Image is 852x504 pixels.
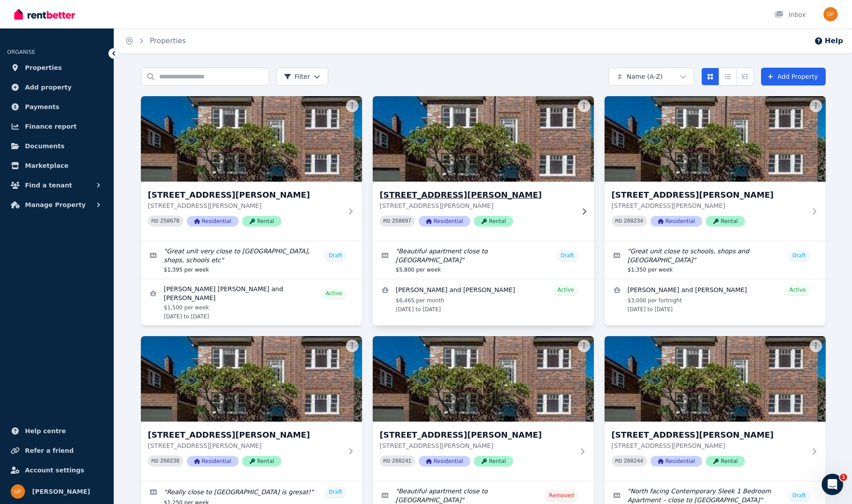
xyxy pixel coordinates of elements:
h3: [STREET_ADDRESS][PERSON_NAME] [148,189,342,201]
a: Add Property [761,68,826,85]
a: View details for Nattan Maccarini Rubira Garcia and Bruno Dombkowisch [141,279,362,325]
span: Properties [25,62,62,73]
small: PID [383,459,391,463]
a: Add property [7,78,107,96]
p: [STREET_ADDRESS][PERSON_NAME] [612,441,806,450]
p: [STREET_ADDRESS][PERSON_NAME] [148,441,342,450]
span: Help centre [25,426,66,436]
h3: [STREET_ADDRESS][PERSON_NAME] [148,429,342,441]
a: Properties [7,59,107,77]
img: RentBetter [14,8,75,21]
span: Add property [25,82,72,93]
span: Marketplace [25,160,68,171]
button: Expanded list view [736,68,754,85]
img: unit 4/81 Blair Street, North Bondi [141,336,362,422]
img: unit 2/81 Blair Street, North Bondi [367,94,599,184]
a: Account settings [7,461,107,479]
a: unit 5/81 Blair Street, North Bondi[STREET_ADDRESS][PERSON_NAME][STREET_ADDRESS][PERSON_NAME]PID ... [373,336,594,481]
span: [PERSON_NAME] [32,486,90,497]
span: Residential [419,216,470,227]
nav: Breadcrumb [114,28,197,53]
span: Manage Property [25,199,86,210]
button: More options [346,100,358,112]
button: Name (A-Z) [609,68,694,85]
small: PID [152,459,159,463]
small: PID [383,219,391,224]
span: Refer a friend [25,445,74,456]
span: Residential [187,216,239,227]
img: unit 1/81 Blair Street, North Bondi [141,96,362,182]
a: Help centre [7,422,107,440]
img: Giora Friede [11,484,25,499]
span: Residential [419,456,470,467]
a: Edit listing: Great unit very close to Bondi Beach, shops, schools etc [141,241,362,279]
button: Manage Property [7,196,107,214]
button: Compact list view [719,68,737,85]
a: Documents [7,137,107,155]
img: unit 5/81 Blair Street, North Bondi [373,336,594,422]
span: Residential [650,456,702,467]
button: Help [814,36,843,46]
span: 1 [840,474,847,481]
span: Finance report [25,121,77,132]
span: Payments [25,102,59,112]
iframe: Intercom live chat [822,474,843,495]
span: ORGANISE [7,49,35,55]
code: 260234 [624,218,643,224]
img: unit 3/81 Blair Street, North Bondi [605,96,826,182]
span: Documents [25,141,65,151]
a: unit 4/81 Blair Street, North Bondi[STREET_ADDRESS][PERSON_NAME][STREET_ADDRESS][PERSON_NAME]PID ... [141,336,362,481]
p: [STREET_ADDRESS][PERSON_NAME] [148,201,342,210]
a: Finance report [7,118,107,135]
span: Rental [242,216,281,227]
img: unit 6/81 Blair Street, North Bondi [605,336,826,422]
span: Rental [706,216,745,227]
button: More options [578,100,590,112]
code: 260241 [392,458,411,464]
code: 260244 [624,458,643,464]
code: 258670 [160,218,179,224]
a: unit 3/81 Blair Street, North Bondi[STREET_ADDRESS][PERSON_NAME][STREET_ADDRESS][PERSON_NAME]PID ... [605,96,826,241]
span: Rental [474,216,513,227]
code: 258697 [392,218,411,224]
a: View details for John Susa and Barbara Vidos [605,279,826,318]
button: More options [578,340,590,352]
a: View details for Thomas Dyson and Lunia Ryan [373,279,594,318]
h3: [STREET_ADDRESS][PERSON_NAME] [380,189,574,201]
h3: [STREET_ADDRESS][PERSON_NAME] [380,429,574,441]
a: Edit listing: Great unit close to schools, shops and Bondi Beach [605,241,826,279]
a: unit 1/81 Blair Street, North Bondi[STREET_ADDRESS][PERSON_NAME][STREET_ADDRESS][PERSON_NAME]PID ... [141,96,362,241]
button: More options [810,340,822,352]
small: PID [615,219,622,224]
h3: [STREET_ADDRESS][PERSON_NAME] [612,189,806,201]
span: Rental [474,456,513,467]
a: Refer a friend [7,442,107,459]
a: Properties [150,37,186,45]
img: Giora Friede [823,7,838,21]
p: [STREET_ADDRESS][PERSON_NAME] [380,201,574,210]
span: Find a tenant [25,180,72,191]
div: View options [701,68,754,85]
button: More options [810,100,822,112]
span: Name (A-Z) [627,72,663,81]
span: Account settings [25,465,84,476]
span: Rental [706,456,745,467]
a: Marketplace [7,157,107,175]
a: unit 2/81 Blair Street, North Bondi[STREET_ADDRESS][PERSON_NAME][STREET_ADDRESS][PERSON_NAME]PID ... [373,96,594,241]
button: More options [346,340,358,352]
span: Rental [242,456,281,467]
small: PID [615,459,622,463]
a: Edit listing: Beautiful apartment close to Bondi Beach [373,241,594,279]
code: 260238 [160,458,179,464]
small: PID [152,219,159,224]
a: unit 6/81 Blair Street, North Bondi[STREET_ADDRESS][PERSON_NAME][STREET_ADDRESS][PERSON_NAME]PID ... [605,336,826,481]
button: Find a tenant [7,176,107,194]
p: [STREET_ADDRESS][PERSON_NAME] [380,441,574,450]
h3: [STREET_ADDRESS][PERSON_NAME] [612,429,806,441]
span: Filter [284,72,310,81]
span: Residential [650,216,702,227]
button: Card view [701,68,719,85]
div: Inbox [774,10,806,19]
span: Residential [187,456,239,467]
p: [STREET_ADDRESS][PERSON_NAME] [612,201,806,210]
